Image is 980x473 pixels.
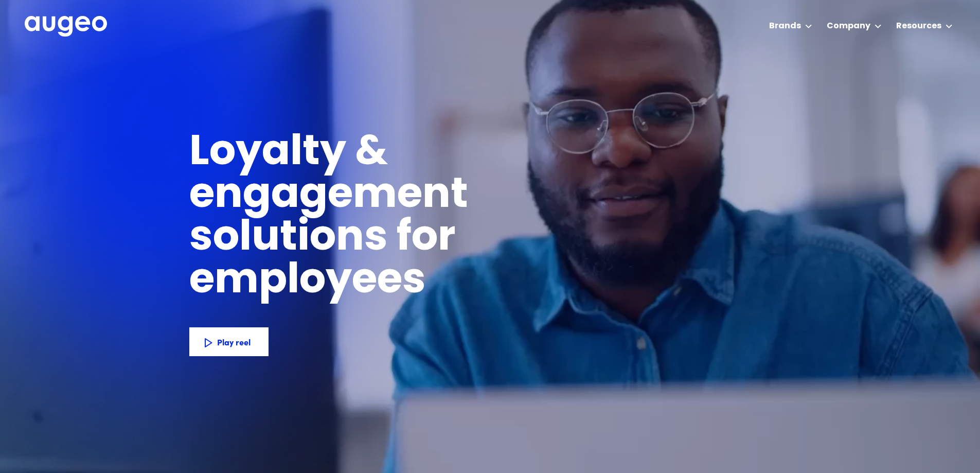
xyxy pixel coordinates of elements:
[189,327,269,356] a: Play reel
[189,260,444,303] h1: employees
[25,16,107,38] a: home
[769,20,801,32] div: Brands
[896,20,941,32] div: Resources
[189,132,634,260] h1: Loyalty & engagement solutions for
[25,16,107,37] img: Augeo's full logo in white.
[827,20,870,32] div: Company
